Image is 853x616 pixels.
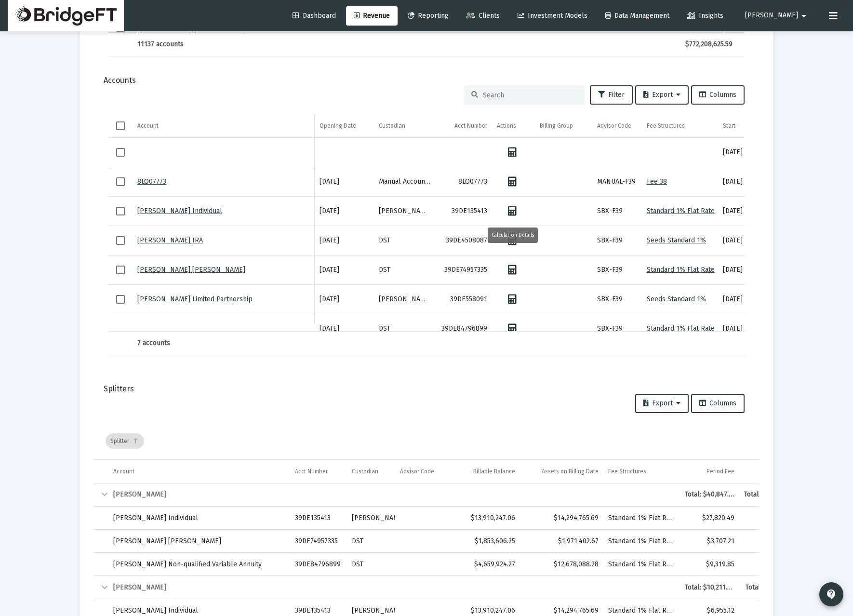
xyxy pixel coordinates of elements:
[320,122,356,130] div: Opening Date
[691,394,745,413] button: Columns
[352,468,378,475] div: Custodian
[352,536,390,546] div: DST
[453,507,520,530] td: $13,910,247.06
[540,122,573,130] div: Billing Group
[718,284,766,314] td: [DATE]
[492,114,535,137] td: Column Actions
[699,91,736,99] span: Columns
[680,530,739,553] td: $3,707.21
[435,314,492,343] td: 39DE84796899
[435,226,492,255] td: 39DE4508087
[680,507,739,530] td: $27,820.49
[680,553,739,576] td: $9,319.85
[137,236,203,244] a: [PERSON_NAME] IRA
[718,226,766,255] td: [DATE]
[535,114,592,137] td: Column Billing Group
[739,553,801,576] td: $37,279.39
[315,114,374,137] td: Column Opening Date
[290,530,347,553] td: 39DE74957335
[116,207,125,215] div: Select row
[133,114,315,137] td: Column Account
[290,507,347,530] td: 39DE135413
[108,530,290,553] td: [PERSON_NAME] [PERSON_NAME]
[347,460,395,483] td: Column Custodian
[395,460,453,483] td: Column Advisor Code
[320,206,369,216] div: [DATE]
[137,338,310,348] div: 7 accounts
[116,266,125,274] div: Select row
[483,91,577,99] input: Search
[718,314,766,343] td: [DATE]
[435,284,492,314] td: 39DE558091
[320,236,369,245] div: [DATE]
[643,399,680,407] span: Export
[739,460,801,483] td: Column Annual Fee
[520,530,604,553] td: $1,971,402.67
[108,114,745,355] div: Data grid
[137,266,245,274] a: [PERSON_NAME] [PERSON_NAME]
[608,468,646,475] div: Fee Structures
[435,114,492,137] td: Column Acct Number
[739,507,801,530] td: $111,281.98
[108,507,290,530] td: [PERSON_NAME] Individual
[459,6,507,26] a: Clients
[116,236,125,245] div: Select row
[635,394,689,413] button: Export
[137,122,159,130] div: Account
[400,468,434,475] div: Advisor Code
[453,530,520,553] td: $1,853,606.25
[104,384,749,394] div: Splitters
[374,314,435,343] td: DST
[682,40,733,49] div: $772,208,625.59
[518,12,587,20] span: Investment Models
[285,6,344,26] a: Dashboard
[647,207,715,215] a: Standard 1% Flat Rate
[137,177,166,186] a: 8LO07773
[643,91,680,99] span: Export
[354,12,390,20] span: Revenue
[647,266,715,274] a: Standard 1% Flat Rate
[454,122,487,130] div: Acct Number
[597,122,631,130] div: Advisor Code
[680,460,739,483] td: Column Period Fee
[106,423,752,459] div: Data grid toolbar
[603,507,680,530] td: Standard 1% Flat Rate
[374,167,435,196] td: Manual Accounts
[826,589,837,600] mat-icon: contact_support
[352,513,390,523] div: [PERSON_NAME]
[718,167,766,196] td: [DATE]
[685,583,734,592] div: Total: $10,211.89
[137,207,222,215] a: [PERSON_NAME] Individual
[592,255,642,284] td: SBX-F39
[520,460,604,483] td: Column Assets on Billing Date
[723,122,749,130] div: Start Date
[290,460,347,483] td: Column Acct Number
[400,6,456,26] a: Reporting
[453,460,520,483] td: Column Billable Balance
[374,284,435,314] td: [PERSON_NAME]
[408,12,449,20] span: Reporting
[106,433,144,449] div: Splitter
[745,12,798,20] span: [PERSON_NAME]
[374,114,435,137] td: Column Custodian
[137,40,305,49] div: 11137 accounts
[647,177,667,186] a: Fee 38
[706,468,734,475] div: Period Fee
[733,6,821,25] button: [PERSON_NAME]
[699,399,736,407] span: Columns
[116,295,125,304] div: Select row
[592,167,642,196] td: MANUAL-F39
[718,255,766,284] td: [DATE]
[592,196,642,226] td: SBX-F39
[113,583,675,592] div: [PERSON_NAME]
[113,468,134,475] div: Account
[293,12,336,20] span: Dashboard
[798,6,810,26] mat-icon: arrow_drop_down
[116,121,125,130] div: Select all
[320,295,369,304] div: [DATE]
[718,138,766,167] td: [DATE]
[488,228,538,243] div: Calculation Details
[320,324,369,334] div: [DATE]
[116,177,125,186] div: Select row
[520,553,604,576] td: $12,678,088.28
